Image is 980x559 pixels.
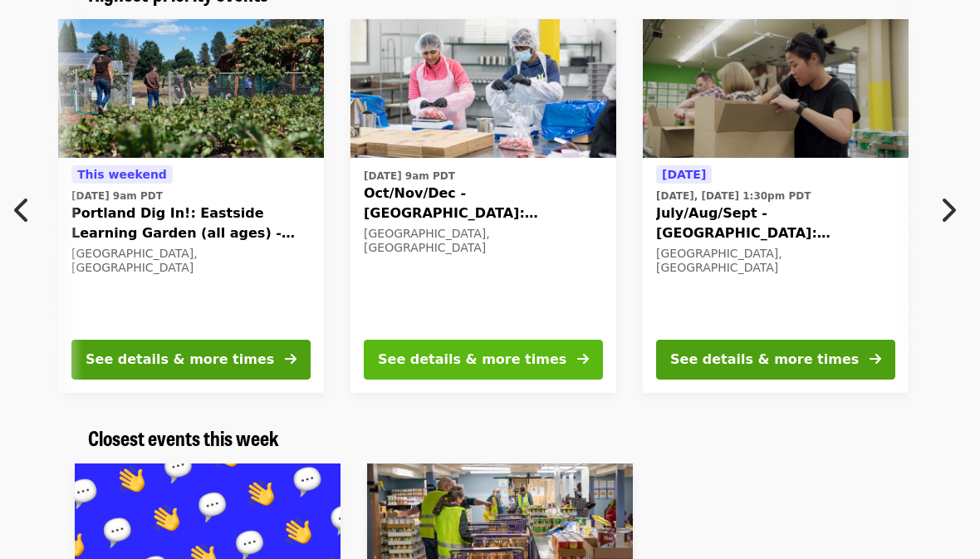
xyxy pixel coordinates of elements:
i: arrow-right icon [577,351,589,367]
i: arrow-right icon [870,351,881,367]
div: [GEOGRAPHIC_DATA], [GEOGRAPHIC_DATA] [364,227,603,255]
div: See details & more times [86,350,274,370]
i: chevron-left icon [14,194,31,226]
a: See details for "Portland Dig In!: Eastside Learning Garden (all ages) - Aug/Sept/Oct" [58,19,324,393]
img: Portland Dig In!: Eastside Learning Garden (all ages) - Aug/Sept/Oct organized by Oregon Food Bank [58,19,324,159]
a: See details for "July/Aug/Sept - Portland: Repack/Sort (age 8+)" [643,19,909,393]
div: [GEOGRAPHIC_DATA], [GEOGRAPHIC_DATA] [656,247,895,275]
time: [DATE], [DATE] 1:30pm PDT [656,189,811,203]
button: See details & more times [656,340,895,380]
span: Portland Dig In!: Eastside Learning Garden (all ages) - Aug/Sept/Oct [71,203,311,243]
div: See details & more times [378,350,566,370]
a: See details for "Oct/Nov/Dec - Beaverton: Repack/Sort (age 10+)" [350,19,616,393]
span: July/Aug/Sept - [GEOGRAPHIC_DATA]: Repack/Sort (age [DEMOGRAPHIC_DATA]+) [656,203,895,243]
span: This weekend [77,168,167,181]
img: Oct/Nov/Dec - Beaverton: Repack/Sort (age 10+) organized by Oregon Food Bank [350,19,616,159]
i: chevron-right icon [939,194,956,226]
span: [DATE] [662,168,706,181]
time: [DATE] 9am PDT [71,189,163,203]
a: Closest events this week [88,426,279,450]
span: Oct/Nov/Dec - [GEOGRAPHIC_DATA]: Repack/Sort (age [DEMOGRAPHIC_DATA]+) [364,184,603,223]
i: arrow-right icon [285,351,296,367]
button: See details & more times [71,340,311,380]
img: July/Aug/Sept - Portland: Repack/Sort (age 8+) organized by Oregon Food Bank [643,19,909,159]
time: [DATE] 9am PDT [364,169,455,184]
div: Closest events this week [75,426,905,450]
div: [GEOGRAPHIC_DATA], [GEOGRAPHIC_DATA] [71,247,311,275]
div: See details & more times [670,350,859,370]
button: See details & more times [364,340,603,380]
button: Next item [925,187,980,233]
span: Closest events this week [88,423,279,452]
